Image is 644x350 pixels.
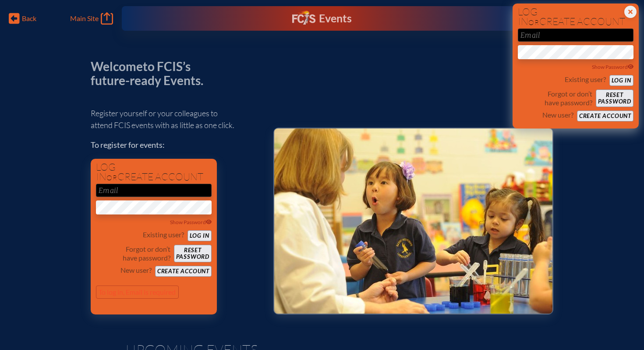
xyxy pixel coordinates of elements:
h1: Log in create account [96,162,212,182]
input: Email [96,184,212,197]
span: or [528,18,539,27]
button: Log in [188,230,212,241]
span: Show Password [170,219,212,225]
a: Main Site [70,12,113,25]
span: or [106,173,117,182]
button: Resetpassword [174,245,212,262]
span: Show Password [592,64,634,70]
p: New user? [542,111,573,119]
img: Events [274,129,552,314]
p: Register yourself or your colleagues to attend FCIS events with as little as one click. [91,107,259,131]
p: To log in, Email is required [96,286,179,299]
h1: Log in create account [518,7,633,27]
button: Create account [577,111,633,121]
button: Log in [609,75,633,86]
span: Back [22,14,36,23]
p: Welcome to FCIS’s future-ready Events. [91,60,213,87]
input: Email [518,29,633,42]
p: Forgot or don’t have password? [96,245,170,262]
button: Resetpassword [596,89,633,107]
p: Existing user? [565,75,606,84]
button: Create account [155,266,212,277]
p: New user? [120,266,152,275]
p: Existing user? [143,230,184,239]
span: Main Site [70,14,99,23]
p: To register for events: [91,139,259,151]
div: FCIS Events — Future ready [236,11,408,26]
p: Forgot or don’t have password? [518,89,592,107]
